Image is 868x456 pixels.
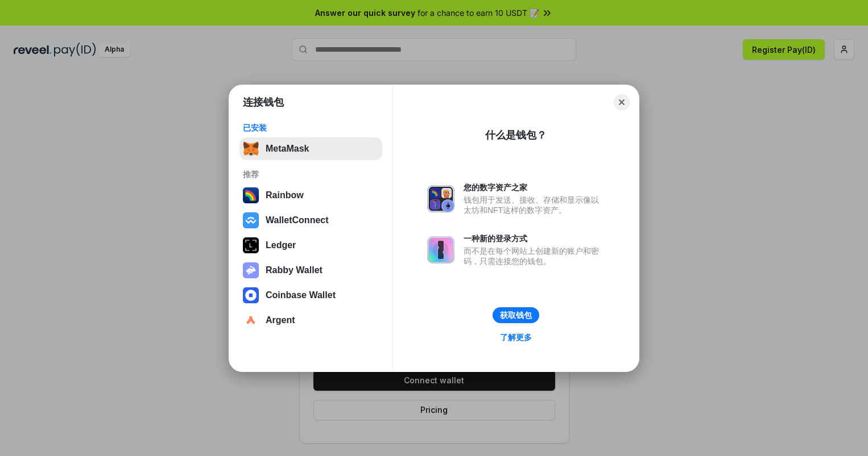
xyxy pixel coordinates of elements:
button: Rabby Wallet [239,259,382,282]
div: 什么是钱包？ [485,128,547,142]
button: 获取钱包 [493,307,539,323]
a: 了解更多 [493,330,539,345]
button: Rainbow [239,184,382,207]
img: svg+xml,%3Csvg%20xmlns%3D%22http%3A%2F%2Fwww.w3.org%2F2000%2Fsvg%22%20fill%3D%22none%22%20viewBox... [427,185,454,212]
div: Coinbase Wallet [266,290,336,300]
div: Ledger [266,240,296,250]
button: Close [614,94,630,110]
img: svg+xml,%3Csvg%20xmlns%3D%22http%3A%2F%2Fwww.w3.org%2F2000%2Fsvg%22%20width%3D%2228%22%20height%3... [243,237,259,253]
div: Rabby Wallet [266,265,323,275]
button: Argent [239,309,382,332]
h1: 连接钱包 [243,95,284,109]
div: Rainbow [266,190,304,200]
div: MetaMask [266,144,309,154]
button: Ledger [239,234,382,257]
div: WalletConnect [266,215,329,225]
button: Coinbase Wallet [239,284,382,307]
div: 而不是在每个网站上创建新的账户和密码，只需连接您的钱包。 [464,246,605,266]
img: svg+xml,%3Csvg%20fill%3D%22none%22%20height%3D%2233%22%20viewBox%3D%220%200%2035%2033%22%20width%... [243,141,259,157]
img: svg+xml,%3Csvg%20width%3D%2228%22%20height%3D%2228%22%20viewBox%3D%220%200%2028%2028%22%20fill%3D... [243,287,259,303]
div: Argent [266,315,295,325]
div: 您的数字资产之家 [464,182,605,193]
div: 已安装 [243,123,379,133]
img: svg+xml,%3Csvg%20width%3D%2228%22%20height%3D%2228%22%20viewBox%3D%220%200%2028%2028%22%20fill%3D... [243,312,259,328]
button: MetaMask [239,137,382,160]
div: 了解更多 [500,332,532,342]
div: 钱包用于发送、接收、存储和显示像以太坊和NFT这样的数字资产。 [464,195,605,215]
img: svg+xml,%3Csvg%20xmlns%3D%22http%3A%2F%2Fwww.w3.org%2F2000%2Fsvg%22%20fill%3D%22none%22%20viewBox... [243,262,259,278]
div: 推荐 [243,169,379,179]
img: svg+xml,%3Csvg%20width%3D%22120%22%20height%3D%22120%22%20viewBox%3D%220%200%20120%20120%22%20fil... [243,187,259,203]
img: svg+xml,%3Csvg%20xmlns%3D%22http%3A%2F%2Fwww.w3.org%2F2000%2Fsvg%22%20fill%3D%22none%22%20viewBox... [427,236,454,263]
div: 一种新的登录方式 [464,233,605,244]
button: WalletConnect [239,209,382,232]
div: 获取钱包 [500,310,532,320]
img: svg+xml,%3Csvg%20width%3D%2228%22%20height%3D%2228%22%20viewBox%3D%220%200%2028%2028%22%20fill%3D... [243,212,259,228]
